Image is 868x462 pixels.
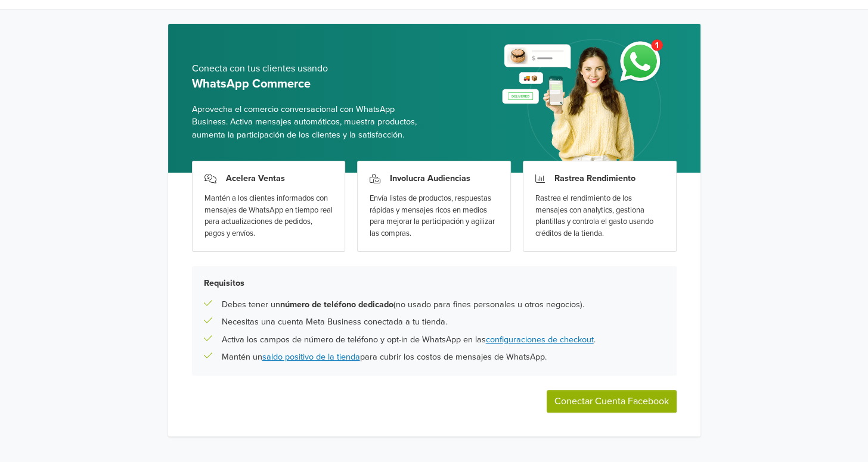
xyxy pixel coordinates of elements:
[222,333,596,346] p: Activa los campos de número de teléfono y opt-in de WhatsApp en las .
[262,352,360,362] a: saldo positivo de la tienda
[280,299,393,310] b: número de teléfono dedicado
[192,63,425,74] h5: Conecta con tus clientes usando
[370,193,498,239] div: Envía listas de productos, respuestas rápidas y mensajes ricos en medios para mejorar la particip...
[222,351,547,364] p: Mantén un para cubrir los costos de mensajes de WhatsApp.
[204,278,665,288] h5: Requisitos
[390,173,470,183] h3: Involucra Audiencias
[535,193,664,239] div: Rastrea el rendimiento de los mensajes con analytics, gestiona plantillas y controla el gasto usa...
[492,32,676,173] img: whatsapp_setup_banner
[222,298,584,311] p: Debes tener un (no usado para fines personales u otros negocios).
[204,193,333,239] div: Mantén a los clientes informados con mensajes de WhatsApp en tiempo real para actualizaciones de ...
[226,173,285,183] h3: Acelera Ventas
[192,77,425,91] h5: WhatsApp Commerce
[192,103,425,142] span: Aprovecha el comercio conversacional con WhatsApp Business. Activa mensajes automáticos, muestra ...
[554,173,635,183] h3: Rastrea Rendimiento
[222,316,447,329] p: Necesitas una cuenta Meta Business conectada a tu tienda.
[486,335,594,345] a: configuraciones de checkout
[547,390,677,413] button: Conectar Cuenta Facebook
